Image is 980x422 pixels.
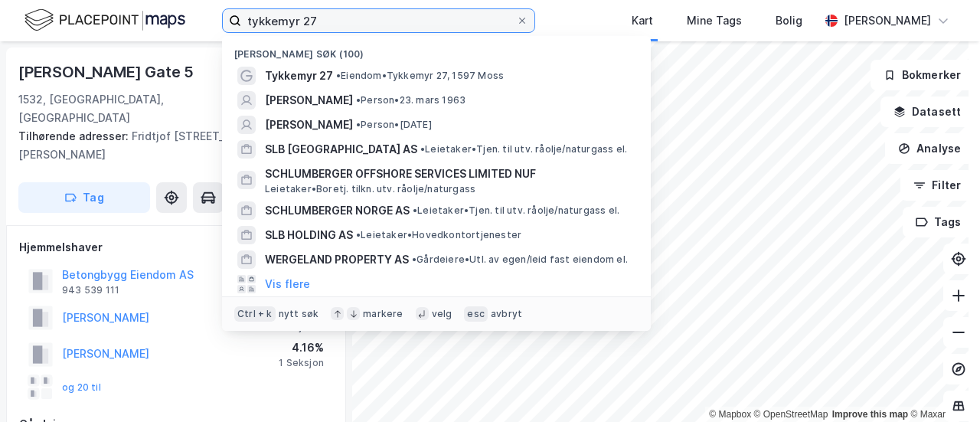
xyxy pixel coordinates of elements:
span: • [356,94,361,106]
iframe: Chat Widget [903,348,980,422]
div: [PERSON_NAME] søk (100) [222,36,651,64]
div: markere [363,308,403,320]
span: • [412,254,416,265]
div: Kart [632,11,653,30]
div: Ctrl + k [234,306,276,322]
span: Person • 23. mars 1963 [356,94,465,106]
a: Improve this map [832,409,908,420]
img: logo.f888ab2527a4732fd821a326f86c7f29.svg [24,7,185,34]
span: Leietaker • Tjen. til utv. råolje/naturgass el. [420,143,627,155]
span: • [336,70,341,81]
button: Filter [900,170,974,201]
div: velg [432,308,452,320]
span: WERGELAND PROPERTY AS [265,250,409,269]
button: Bokmerker [871,60,974,90]
a: Mapbox [709,409,751,420]
span: SCHLUMBERGER NORGE AS [265,201,410,220]
span: Eiendom • Tykkemyr 27, 1597 Moss [336,70,504,82]
div: 1532, [GEOGRAPHIC_DATA], [GEOGRAPHIC_DATA] [18,90,266,127]
span: Tilhørende adresser: [18,129,132,142]
button: Tag [18,182,150,213]
span: Leietaker • Hovedkontortjenester [356,229,521,241]
span: Person • [DATE] [356,119,432,131]
span: SLB HOLDING AS [265,226,353,244]
span: • [356,229,361,240]
span: Leietaker • Tjen. til utv. råolje/naturgass el. [413,204,619,217]
span: SCHLUMBERGER OFFSHORE SERVICES LIMITED NUF [265,165,632,183]
div: Kontrollprogram for chat [903,348,980,422]
div: Bolig [776,11,802,30]
div: Mine Tags [687,11,742,30]
span: • [413,204,417,216]
span: SLB [GEOGRAPHIC_DATA] AS [265,140,417,159]
a: OpenStreetMap [754,409,828,420]
span: Tykkemyr 27 [265,67,333,85]
div: 1 Seksjon [279,357,324,369]
button: Datasett [880,97,974,127]
div: esc [464,306,488,322]
div: Hjemmelshaver [19,238,333,257]
div: 943 539 111 [62,284,119,296]
div: [PERSON_NAME] [844,11,931,30]
div: [PERSON_NAME] Gate 5 [18,60,197,84]
span: [PERSON_NAME] [265,91,353,110]
button: Tags [903,207,974,237]
div: nytt søk [279,308,319,320]
span: [PERSON_NAME] [265,116,353,134]
span: • [356,119,361,130]
div: avbryt [491,308,522,320]
button: Analyse [885,133,974,164]
div: Fridtjof [STREET_ADDRESS][PERSON_NAME] [18,127,322,164]
span: Leietaker • Boretj. tilkn. utv. råolje/naturgass [265,183,475,195]
div: 4.16% [279,339,324,357]
span: • [420,143,425,155]
button: Vis flere [265,275,310,293]
span: Gårdeiere • Utl. av egen/leid fast eiendom el. [412,254,628,266]
input: Søk på adresse, matrikkel, gårdeiere, leietakere eller personer [241,9,516,32]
